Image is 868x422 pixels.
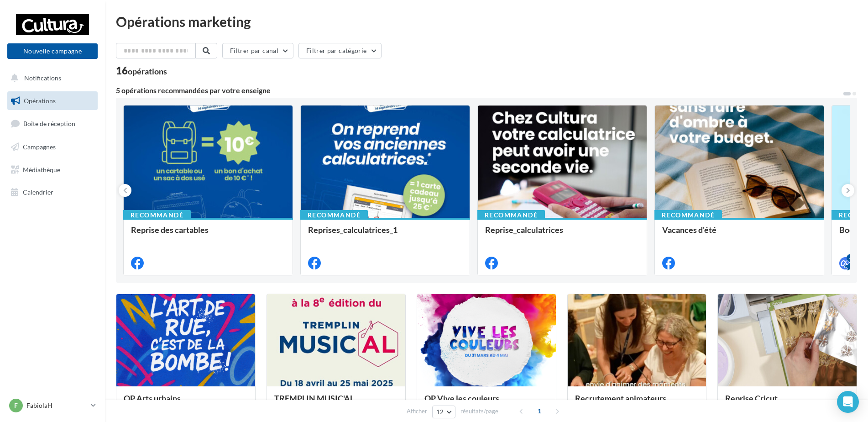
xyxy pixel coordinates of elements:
[14,401,18,410] span: F
[123,210,191,220] div: Recommandé
[5,137,99,157] a: Campagnes
[7,43,98,59] button: Nouvelle campagne
[116,66,167,76] div: 16
[298,43,382,58] button: Filtrer par catégorie
[222,43,293,58] button: Filtrer par canal
[460,407,498,416] span: résultats/page
[24,74,61,82] span: Notifications
[128,67,167,75] div: opérations
[131,225,285,243] div: Reprise des cartables
[407,407,427,416] span: Afficher
[654,210,722,220] div: Recommandé
[575,394,699,412] div: Recrutement animateurs
[436,408,444,416] span: 12
[5,91,99,111] a: Opérations
[5,69,96,88] button: Notifications
[26,401,87,410] p: FabiolaH
[116,87,842,94] div: 5 opérations recommandées par votre enseigne
[477,210,545,220] div: Recommandé
[23,143,56,151] span: Campagnes
[662,225,816,243] div: Vacances d'été
[23,188,53,196] span: Calendrier
[424,394,549,412] div: OP Vive les couleurs
[847,254,855,262] div: 4
[5,160,99,179] a: Médiathèque
[308,225,462,243] div: Reprises_calculatrices_1
[24,97,56,105] span: Opérations
[5,114,99,133] a: Boîte de réception
[837,391,859,413] div: Open Intercom Messenger
[124,394,248,412] div: OP Arts urbains
[7,397,98,414] a: F FabiolaH
[300,210,368,220] div: Recommandé
[274,394,398,412] div: TREMPLIN MUSIC'AL
[532,404,547,418] span: 1
[116,15,857,28] div: Opérations marketing
[485,225,639,243] div: Reprise_calculatrices
[725,394,849,412] div: Reprise Cricut
[5,183,99,202] a: Calendrier
[23,165,60,173] span: Médiathèque
[432,406,455,418] button: 12
[23,120,75,127] span: Boîte de réception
